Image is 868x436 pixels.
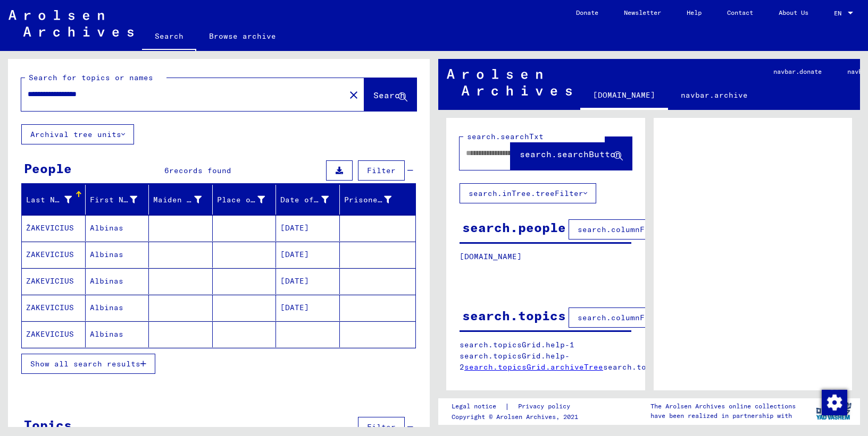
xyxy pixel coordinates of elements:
div: search.people [462,218,566,237]
div: Topics [24,415,72,434]
div: Place of Birth [217,191,279,208]
mat-cell: ZAKEVICIUS [22,242,86,268]
mat-label: search.searchTxt [467,132,544,141]
button: Show all search results [21,354,155,374]
a: navbar.archive [668,82,761,108]
mat-cell: [DATE] [276,268,340,294]
button: Clear [343,84,364,105]
mat-cell: Albinas [86,268,149,294]
p: Copyright © Arolsen Archives, 2021 [452,412,583,422]
div: Date of Birth [280,194,329,206]
mat-cell: [DATE] [276,242,340,268]
div: Date of Birth [280,191,342,208]
a: navbar.donate [761,59,834,84]
a: Search [142,23,196,51]
p: [DOMAIN_NAME] [460,251,631,262]
mat-header-cell: Place of Birth [213,185,277,215]
img: yv_logo.png [814,398,854,424]
span: Search [373,90,405,100]
p: search.topicsGrid.help-1 search.topicsGrid.help-2 search.topicsGrid.manually. [460,339,632,373]
mat-cell: Albinas [86,242,149,268]
div: Prisoner # [344,194,391,206]
a: [DOMAIN_NAME] [580,82,668,110]
a: Browse archive [196,23,289,49]
mat-header-cell: First Name [86,185,149,215]
div: First Name [90,191,151,208]
button: search.inTree.treeFilter [460,183,596,203]
mat-cell: ZAKEVICIUS [22,268,86,294]
mat-label: Search for topics or names [29,73,153,82]
a: search.topicsGrid.archiveTree [464,362,603,372]
a: Privacy policy [510,401,583,412]
p: The Arolsen Archives online collections [650,401,796,411]
mat-cell: ZAKEVICIUS [22,295,86,321]
button: search.searchButton [511,137,632,170]
div: Last Name [26,194,72,206]
div: First Name [90,194,137,206]
button: Filter [358,160,405,181]
div: search.topics [462,306,566,325]
button: search.columnFilter.filter [569,219,711,240]
span: 6 [164,166,169,175]
span: records found [169,166,231,175]
div: Maiden Name [153,194,202,206]
mat-cell: ZAKEVICIUS [22,321,86,347]
mat-cell: [DATE] [276,215,340,241]
button: Search [364,78,416,111]
span: search.columnFilter.filter [578,225,702,234]
span: search.columnFilter.filter [578,313,702,322]
button: Archival tree units [21,124,134,144]
mat-header-cell: Date of Birth [276,185,340,215]
div: Last Name [26,191,85,208]
img: Change consent [822,390,847,415]
mat-cell: Albinas [86,321,149,347]
mat-header-cell: Maiden Name [149,185,213,215]
div: People [24,159,72,178]
mat-cell: Albinas [86,295,149,321]
mat-header-cell: Prisoner # [340,185,416,215]
mat-icon: close [347,89,360,101]
div: | [452,401,583,412]
p: have been realized in partnership with [650,411,796,421]
img: Arolsen_neg.svg [9,10,133,37]
a: Legal notice [452,401,505,412]
img: Arolsen_neg.svg [447,69,572,96]
div: Change consent [821,389,847,415]
div: Place of Birth [217,194,265,206]
span: EN [834,10,846,17]
mat-header-cell: Last Name [22,185,86,215]
mat-cell: Albinas [86,215,149,241]
span: Filter [367,422,396,432]
span: search.searchButton [520,149,621,159]
mat-cell: ŽAKEVICIUS [22,215,86,241]
button: search.columnFilter.filter [569,307,711,328]
span: Show all search results [30,359,140,369]
mat-cell: [DATE] [276,295,340,321]
span: Filter [367,166,396,175]
div: Maiden Name [153,191,215,208]
div: Prisoner # [344,191,405,208]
